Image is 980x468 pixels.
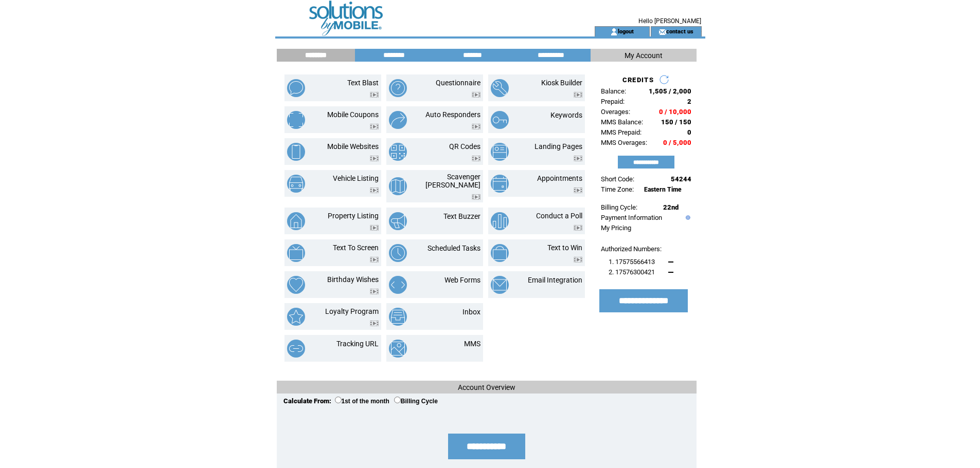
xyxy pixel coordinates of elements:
[618,28,634,34] a: logout
[389,276,407,294] img: web-forms.png
[287,111,305,129] img: mobile-coupons.png
[389,212,407,230] img: text-buzzer.png
[491,111,509,129] img: keywords.png
[336,340,379,348] a: Tracking URL
[287,143,305,161] img: mobile-websites.png
[472,156,480,161] img: video.png
[601,118,643,126] span: MMS Balance:
[601,224,631,232] a: My Pricing
[347,79,379,87] a: Text Blast
[443,212,480,220] a: Text Buzzer
[370,289,379,294] img: video.png
[287,244,305,262] img: text-to-screen.png
[449,142,480,151] a: QR Codes
[601,175,634,183] span: Short Code:
[325,307,379,315] a: Loyalty Program
[444,276,480,284] a: Web Forms
[601,98,625,105] span: Prepaid:
[574,188,582,193] img: video.png
[389,79,407,97] img: questionnaire.png
[283,397,331,405] span: Calculate From:
[601,245,662,253] span: Authorized Numbers:
[649,87,691,95] span: 1,505 / 2,000
[574,156,582,161] img: video.png
[327,142,379,151] a: Mobile Websites
[601,108,630,116] span: Overages:
[370,225,379,231] img: video.png
[370,188,379,193] img: video.png
[464,340,480,348] a: MMS
[601,139,647,146] span: MMS Overages:
[389,177,407,195] img: scavenger-hunt.png
[287,175,305,193] img: vehicle-listing.png
[335,397,342,403] input: 1st of the month
[491,143,509,161] img: landing-pages.png
[287,79,305,97] img: text-blast.png
[658,28,666,36] img: contact_us_icon.gif
[333,244,379,252] a: Text To Screen
[683,215,690,220] img: help.gif
[659,108,691,116] span: 0 / 10,000
[394,397,401,403] input: Billing Cycle
[638,17,701,25] span: Hello [PERSON_NAME]
[472,194,480,200] img: video.png
[671,175,691,183] span: 54244
[574,257,582,263] img: video.png
[327,275,379,284] a: Birthday Wishes
[287,212,305,230] img: property-listing.png
[625,51,663,60] span: My Account
[491,79,509,97] img: kiosk-builder.png
[327,110,379,119] a: Mobile Coupons
[389,244,407,262] img: scheduled-tasks.png
[389,111,407,129] img: auto-responders.png
[610,28,618,36] img: account_icon.gif
[609,268,655,276] span: 2. 17576300421
[609,258,655,266] span: 1. 17575566413
[491,244,509,262] img: text-to-win.png
[541,79,582,87] a: Kiosk Builder
[287,308,305,326] img: loyalty-program.png
[425,110,480,119] a: Auto Responders
[547,244,582,252] a: Text to Win
[491,276,509,294] img: email-integration.png
[370,321,379,326] img: video.png
[644,186,682,193] span: Eastern Time
[436,79,480,87] a: Questionnaire
[370,124,379,129] img: video.png
[536,212,582,220] a: Conduct a Poll
[328,212,379,220] a: Property Listing
[370,92,379,98] img: video.png
[663,139,691,146] span: 0 / 5,000
[601,203,637,211] span: Billing Cycle:
[333,174,379,182] a: Vehicle Listing
[462,308,480,316] a: Inbox
[370,156,379,161] img: video.png
[287,276,305,294] img: birthday-wishes.png
[601,185,634,193] span: Time Zone:
[458,383,515,391] span: Account Overview
[335,398,389,405] label: 1st of the month
[601,128,642,136] span: MMS Prepaid:
[528,276,582,284] a: Email Integration
[389,143,407,161] img: qr-codes.png
[425,173,480,189] a: Scavenger [PERSON_NAME]
[574,92,582,98] img: video.png
[601,214,662,221] a: Payment Information
[601,87,626,95] span: Balance:
[666,28,693,34] a: contact us
[394,398,438,405] label: Billing Cycle
[427,244,480,252] a: Scheduled Tasks
[622,76,654,84] span: CREDITS
[534,142,582,151] a: Landing Pages
[661,118,691,126] span: 150 / 150
[287,340,305,358] img: tracking-url.png
[389,308,407,326] img: inbox.png
[574,225,582,231] img: video.png
[663,203,679,211] span: 22nd
[491,212,509,230] img: conduct-a-poll.png
[370,257,379,263] img: video.png
[389,340,407,358] img: mms.png
[687,128,691,136] span: 0
[550,111,582,119] a: Keywords
[687,98,691,105] span: 2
